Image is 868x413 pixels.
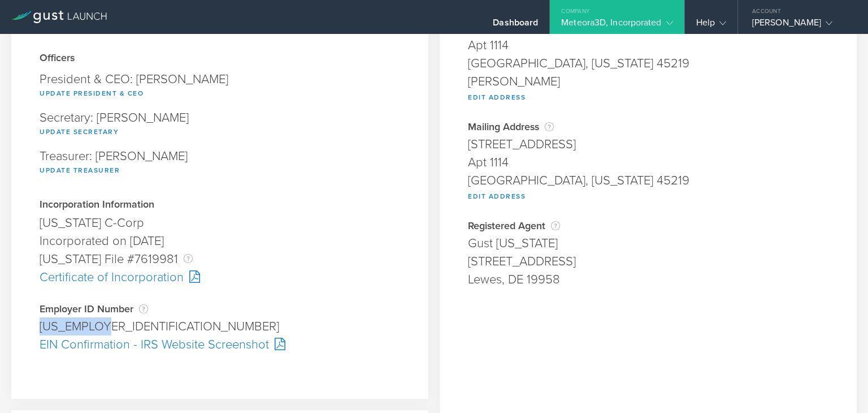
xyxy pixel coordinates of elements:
button: Update Treasurer [40,164,120,177]
div: President & CEO: [PERSON_NAME] [40,67,400,106]
button: Update President & CEO [40,87,144,100]
div: Mailing Address [468,121,828,132]
div: Apt 1114 [468,153,828,171]
button: Edit Address [468,190,526,203]
div: [PERSON_NAME] [468,72,828,91]
div: [US_STATE] File #7619981 [40,250,400,268]
div: Certificate of Incorporation [40,268,400,286]
div: Secretary: [PERSON_NAME] [40,106,400,144]
div: Registered Agent [468,220,828,231]
div: [STREET_ADDRESS] [468,252,828,270]
div: Dashboard [493,17,538,34]
div: Apt 1114 [468,36,828,54]
div: Gust [US_STATE] [468,234,828,252]
div: Lewes, DE 19958 [468,270,828,289]
div: EIN Confirmation - IRS Website Screenshot [40,335,400,354]
iframe: Chat Widget [811,359,868,413]
div: [PERSON_NAME] [752,17,848,34]
div: [GEOGRAPHIC_DATA], [US_STATE] 45219 [468,54,828,72]
div: [STREET_ADDRESS] [468,135,828,153]
button: Edit Address [468,91,526,104]
div: [US_STATE] C-Corp [40,214,400,232]
div: Incorporation Information [40,200,400,211]
div: Incorporated on [DATE] [40,232,400,250]
div: Treasurer: [PERSON_NAME] [40,144,400,183]
div: [GEOGRAPHIC_DATA], [US_STATE] 45219 [468,171,828,190]
div: Meteora3D, Incorporated [561,17,672,34]
div: Help [696,17,726,34]
div: Officers [40,53,400,64]
button: Update Secretary [40,125,119,139]
div: [US_EMPLOYER_IDENTIFICATION_NUMBER] [40,317,400,335]
div: Employer ID Number [40,303,400,315]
